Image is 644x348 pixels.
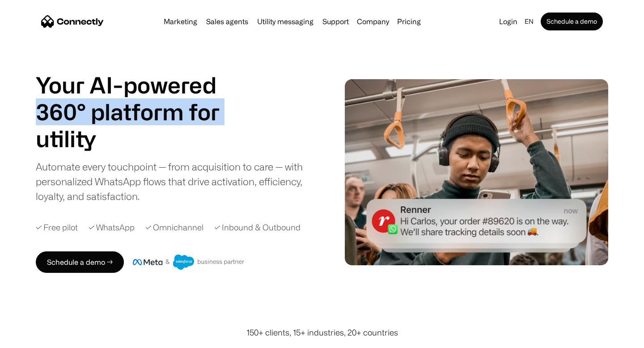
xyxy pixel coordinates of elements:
[36,125,241,152] div: carousel
[36,72,241,125] h1: Your AI-powered 360° platform for
[36,125,241,152] h1: utility
[496,15,521,28] a: Login
[9,331,54,345] aside: Language selected: English
[254,18,317,25] a: Utility messaging
[160,18,201,25] a: Marketing
[36,159,318,204] div: Automate every touchpoint — from acquisition to care — with personalized WhatsApp flows that driv...
[525,15,534,28] div: en
[41,15,104,28] a: home
[521,15,539,28] div: en
[246,327,398,339] div: 150+ clients, 15+ industries, 20+ countries
[145,221,203,233] div: ✓ Omnichannel
[354,15,392,28] div: Company
[203,18,252,25] a: Sales agents
[89,221,135,233] div: ✓ WhatsApp
[36,125,241,152] div: 3 of 4
[319,18,352,25] a: Support
[36,221,78,233] div: ✓ Free pilot
[394,18,424,25] a: Pricing
[214,221,301,233] div: ✓ Inbound & Outbound
[133,255,245,270] img: Meta and Salesforce business partner badge.
[357,15,389,28] div: Company
[18,332,54,345] ul: Language list
[541,13,603,30] a: Schedule a demo
[36,251,124,273] a: Schedule a demo →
